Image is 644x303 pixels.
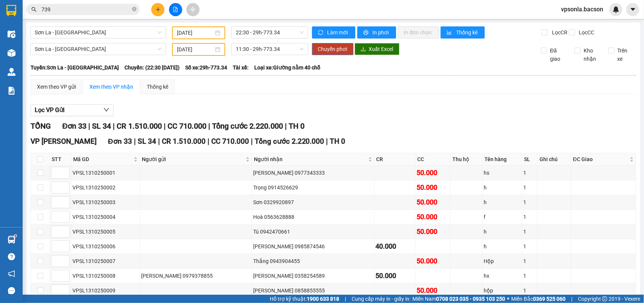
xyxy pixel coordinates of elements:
div: Sơn 0329920897 [253,198,373,206]
span: down [103,107,109,113]
img: warehouse-icon [8,49,15,57]
span: ⚪️ [507,297,509,300]
span: | [326,137,328,146]
div: hx [484,272,521,280]
span: Làm mới [327,28,349,37]
td: VPSL1310250002 [71,180,140,195]
div: 1 [523,242,536,251]
span: | [208,122,210,131]
div: h [484,228,521,236]
input: Tìm tên, số ĐT hoặc mã đơn [41,5,131,14]
button: Lọc VP Gửi [31,104,114,116]
span: Loại xe: Giường nằm 40 chỗ [254,63,320,72]
div: h [484,198,521,206]
button: syncLàm mới [312,26,355,38]
span: vpsonla.bacson [555,5,609,14]
div: VPSL1310250002 [72,183,138,192]
span: CC 710.000 [211,137,249,146]
div: 1 [523,228,536,236]
span: copyright [602,296,607,301]
div: [PERSON_NAME] 0985874546 [253,242,373,251]
div: [PERSON_NAME] 0979378855 [141,272,251,280]
span: TỔNG [31,122,51,131]
div: Hộp [484,257,521,265]
div: 1 [523,198,536,206]
span: Người nhận [254,155,366,163]
span: | [251,137,253,146]
td: VPSL1310250005 [71,225,140,239]
div: f [484,213,521,221]
span: | [164,122,166,131]
span: Tổng cước 2.220.000 [255,137,324,146]
td: VPSL1310250007 [71,254,140,269]
span: plus [155,7,161,12]
div: VPSL1310250004 [72,213,138,221]
span: Chuyển phơi [318,45,347,53]
span: CR 1.510.000 [162,137,206,146]
img: warehouse-icon [8,30,15,38]
span: Mã GD [73,155,132,163]
div: 50.000 [417,212,449,222]
div: 40.000 [376,241,414,252]
span: In phơi [373,28,390,37]
button: plus [151,3,164,16]
span: CC 710.000 [168,122,206,131]
span: SL 34 [138,137,156,146]
th: Thu hộ [450,153,482,166]
sup: 1 [14,235,17,237]
span: Trên xe [615,46,636,63]
span: Cung cấp máy in - giấy in: [352,295,410,303]
span: Kho nhận [581,46,603,63]
span: Chuyến: (22:30 [DATE]) [124,63,180,72]
span: aim [190,7,195,12]
span: SL 34 [92,122,111,131]
div: h [484,183,521,192]
div: 1 [523,183,536,192]
td: VPSL1310250003 [71,195,140,210]
span: close-circle [132,7,137,11]
button: printerIn phơi [357,26,396,38]
div: 1 [523,213,536,221]
span: 22:30 - 29h-773.34 [236,27,303,38]
button: Chuyển phơi [312,43,354,55]
div: hs [484,169,521,177]
div: VPSL1310250007 [72,257,138,265]
span: ĐC Giao [573,155,628,163]
span: TH 0 [330,137,346,146]
img: icon-new-feature [613,6,619,13]
span: 11:30 - 29h-773.34 [236,43,303,55]
div: Thống kê [147,83,168,91]
div: Xem theo VP gửi [37,83,76,91]
strong: 0708 023 035 - 0935 103 250 [436,296,505,302]
span: Xuất Excel [369,45,393,53]
button: bar-chartThống kê [441,26,485,38]
img: solution-icon [8,87,15,95]
span: CR 1.510.000 [117,122,162,131]
strong: 0369 525 060 [533,296,566,302]
strong: 1900 633 818 [307,296,339,302]
span: TH 0 [289,122,304,131]
div: 1 [523,286,536,295]
span: Hỗ trợ kỹ thuật: [270,295,339,303]
div: 50.000 [417,226,449,237]
button: In đơn chọn [398,26,439,38]
span: file-add [173,7,178,12]
span: close-circle [132,6,137,13]
th: CC [415,153,450,166]
span: Miền Bắc [511,295,566,303]
div: VPSL1310250008 [72,272,138,280]
span: Tổng cước 2.220.000 [212,122,283,131]
span: | [134,137,136,146]
span: Miền Nam [412,295,505,303]
div: hộp [484,286,521,295]
td: VPSL1310250004 [71,210,140,225]
button: file-add [169,3,182,16]
button: downloadXuất Excel [355,43,400,55]
td: VPSL1310250009 [71,283,140,298]
div: VPSL1310250006 [72,242,138,251]
td: VPSL1310250001 [71,166,140,180]
span: search [31,7,37,12]
div: Thắng 0943904455 [253,257,373,265]
span: | [88,122,90,131]
div: 1 [523,169,536,177]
